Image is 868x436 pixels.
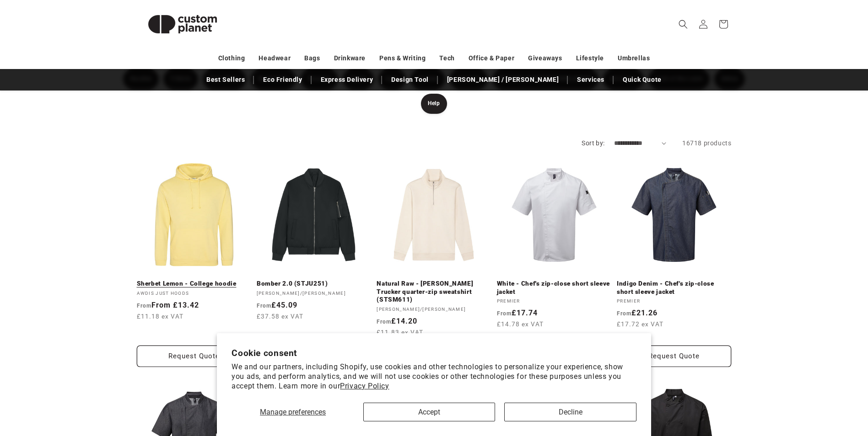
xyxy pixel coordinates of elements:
summary: Search [673,14,693,34]
a: Eco Friendly [259,72,307,88]
button: Accept [363,403,495,421]
a: Express Delivery [316,72,378,88]
a: Umbrellas [618,50,650,66]
nav: Product filters [119,69,750,114]
a: Privacy Policy [340,382,389,390]
button: Request Quote [137,346,251,367]
button: Request Quote [617,346,731,367]
a: Lifestyle [576,50,604,66]
a: Headwear [259,50,291,66]
a: Design Tool [387,72,433,88]
a: Giveaways [528,50,562,66]
button: Decline [504,403,636,421]
a: Help [421,94,447,114]
a: Bomber 2.0 (STJU251) [257,280,371,288]
a: Sherbet Lemon - College hoodie [137,280,251,288]
label: Sort by: [582,139,604,147]
a: Best Sellers [202,72,249,88]
a: Clothing [218,50,245,66]
a: Quick Quote [618,72,666,88]
button: Manage preferences [232,403,354,421]
a: Office & Paper [469,50,514,66]
a: White - Chef's zip-close short sleeve jacket [497,280,611,296]
a: Drinkware [334,50,366,66]
a: [PERSON_NAME] / [PERSON_NAME] [442,72,563,88]
a: Natural Raw - [PERSON_NAME] Trucker quarter-zip sweatshirt (STSM611) [377,280,491,304]
iframe: Chat Widget [715,337,868,436]
a: Tech [439,50,454,66]
a: Services [572,72,609,88]
p: We and our partners, including Shopify, use cookies and other technologies to personalize your ex... [232,362,636,391]
img: Custom Planet [137,4,228,45]
a: Indigo Denim - Chef's zip-close short sleeve jacket [617,280,731,296]
a: Bags [304,50,320,66]
span: 16718 products [682,139,731,147]
span: Manage preferences [260,408,326,416]
h2: Cookie consent [232,348,636,358]
a: Pens & Writing [379,50,426,66]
